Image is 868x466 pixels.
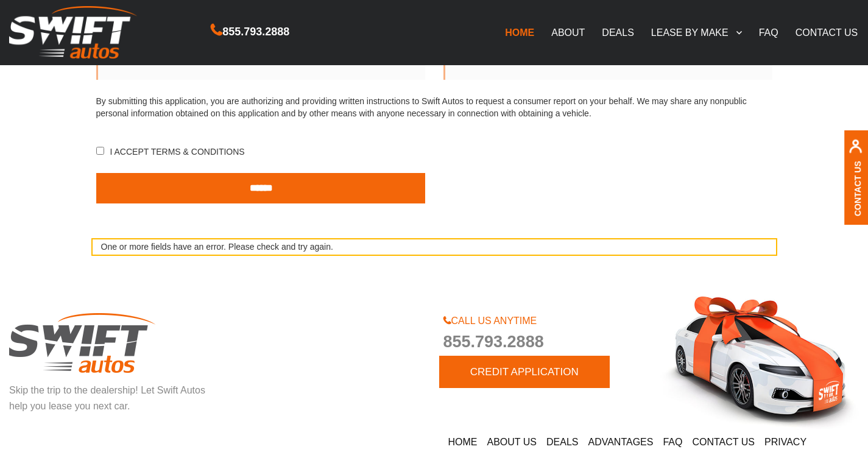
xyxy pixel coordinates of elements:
p: Skip the trip to the dealership! Let Swift Autos help you lease you next car. [9,383,208,414]
a: ABOUT US [487,437,537,447]
a: ABOUT [543,19,593,45]
a: CONTACT US [787,19,867,45]
img: skip the trip to the dealership! let swift autos help you lease you next car, footer logo [9,313,155,373]
span: I accept Terms & Conditions [108,147,245,157]
p: By submitting this application, you are authorizing and providing written instructions to Swift A... [96,95,772,119]
span: 855.793.2888 [222,23,289,41]
a: DEALS [593,19,642,45]
span: 855.793.2888 [443,329,642,356]
a: FAQ [663,437,682,447]
a: Contact Us [853,161,863,216]
img: skip the trip to the dealership! let swift autos help you lease you next car, swift cars [660,296,859,429]
a: HOME [496,19,543,45]
a: LEASE BY MAKE [643,19,750,45]
a: FAQ [750,19,787,45]
img: Swift Autos [9,6,137,59]
img: contact us, iconuser [849,139,863,161]
a: 855.793.2888 [211,27,289,37]
a: CREDIT APPLICATION [439,356,610,388]
a: HOME [448,437,478,447]
a: DEALS [546,437,578,447]
div: One or more fields have an error. Please check and try again. [91,238,777,256]
a: CONTACT US [692,437,755,447]
input: I accept Terms & Conditions [96,147,104,155]
a: PRIVACY [764,437,806,447]
a: ADVANTAGES [588,437,653,447]
a: CALL US ANYTIME855.793.2888 [443,316,642,355]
